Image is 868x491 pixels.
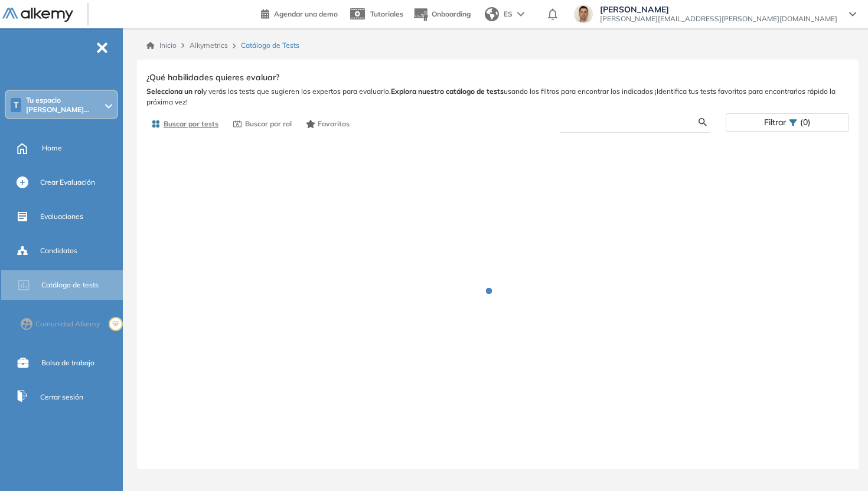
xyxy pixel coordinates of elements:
span: Cerrar sesión [40,392,83,402]
span: Agendar una demo [274,9,338,18]
span: Filtrar [764,114,786,131]
b: Explora nuestro catálogo de tests [391,87,504,96]
span: Evaluaciones [40,211,83,222]
span: (0) [800,114,811,131]
span: ¿Qué habilidades quieres evaluar? [146,71,279,84]
span: Catálogo de tests [41,280,99,290]
span: [PERSON_NAME][EMAIL_ADDRESS][PERSON_NAME][DOMAIN_NAME] [600,14,837,24]
img: world [485,7,499,21]
a: Inicio [146,40,177,51]
span: Catálogo de Tests [241,40,299,51]
span: Tutoriales [370,9,403,18]
span: Home [42,143,62,153]
img: arrow [517,12,524,17]
span: Buscar por tests [164,119,218,129]
b: Selecciona un rol [146,87,203,96]
span: Candidatos [40,245,77,256]
img: Logo [2,8,73,22]
span: Tu espacio [PERSON_NAME]... [26,96,103,114]
span: Crear Evaluación [40,177,95,188]
button: Onboarding [413,2,471,27]
span: Alkymetrics [190,41,228,50]
span: [PERSON_NAME] [600,5,837,14]
span: ES [504,9,513,19]
span: y verás los tests que sugieren los expertos para evaluarlo. usando los filtros para encontrar los... [146,86,849,107]
span: T [14,100,19,110]
span: Onboarding [432,9,471,18]
span: Bolsa de trabajo [41,358,94,368]
button: Buscar por rol [228,114,296,134]
button: Favoritos [301,114,355,134]
a: Agendar una demo [261,6,338,20]
span: Favoritos [318,119,350,129]
span: Buscar por rol [245,119,292,129]
button: Buscar por tests [146,114,223,134]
